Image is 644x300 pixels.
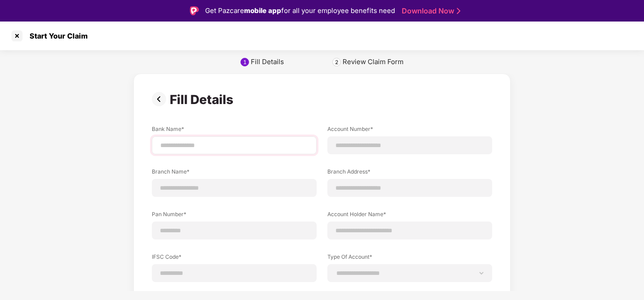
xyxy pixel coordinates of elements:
[24,31,88,40] div: Start Your Claim
[402,6,458,16] a: Download Now
[152,168,317,179] label: Branch Name*
[152,92,170,106] img: svg+xml;base64,PHN2ZyBpZD0iUHJldi0zMngzMiIgeG1sbnM9Imh0dHA6Ly93d3cudzMub3JnLzIwMDAvc3ZnIiB3aWR0aD...
[244,6,281,15] strong: mobile app
[327,125,492,136] label: Account Number*
[327,253,492,264] label: Type Of Account*
[457,6,460,16] img: Stroke
[152,210,317,222] label: Pan Number*
[343,57,404,66] div: Review Claim Form
[327,168,492,179] label: Branch Address*
[205,5,395,16] div: Get Pazcare for all your employee benefits need
[170,92,237,107] div: Fill Details
[152,253,317,264] label: IFSC Code*
[152,125,317,136] label: Bank Name*
[243,59,247,65] div: 1
[335,59,339,65] div: 2
[190,6,199,15] img: Logo
[327,210,492,222] label: Account Holder Name*
[251,57,284,66] div: Fill Details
